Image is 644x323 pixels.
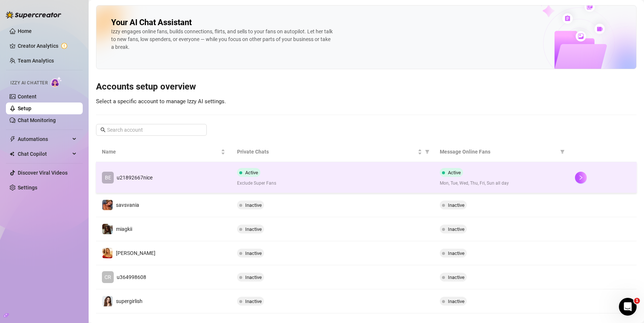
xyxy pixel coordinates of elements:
[18,170,68,176] a: Discover Viral Videos
[102,296,113,306] img: supergirlish
[116,202,139,208] span: savsvania
[102,224,113,234] img: miagkii
[245,170,258,175] span: Active
[111,28,333,51] div: Izzy engages online fans, builds connections, flirts, and sells to your fans on autopilot. Let he...
[231,142,434,162] th: Private Chats
[425,149,429,154] span: filter
[560,149,565,154] span: filter
[117,274,146,280] span: u364998608
[6,11,61,18] img: logo-BBDzfeDw.svg
[105,273,111,281] span: CR
[18,148,70,160] span: Chat Copilot
[18,185,37,191] a: Settings
[102,148,219,156] span: Name
[245,202,262,208] span: Inactive
[448,299,465,304] span: Inactive
[440,148,557,156] span: Message Online Fans
[619,298,637,316] iframe: Intercom live chat
[102,200,113,210] img: savsvania
[237,148,416,156] span: Private Chats
[10,80,48,87] span: Izzy AI Chatter
[634,298,640,304] span: 1
[96,98,226,105] span: Select a specific account to manage Izzy AI settings.
[578,175,583,180] span: right
[116,250,155,256] span: [PERSON_NAME]
[100,127,106,132] span: search
[4,313,9,318] span: build
[440,180,563,187] span: Mon, Tue, Wed, Thu, Fri, Sun all day
[245,275,262,280] span: Inactive
[96,81,637,93] h3: Accounts setup overview
[559,146,566,157] span: filter
[448,250,465,256] span: Inactive
[448,226,465,232] span: Inactive
[245,299,262,304] span: Inactive
[424,146,431,157] span: filter
[111,17,192,28] h2: Your AI Chat Assistant
[18,117,56,123] a: Chat Monitoring
[18,40,77,52] a: Creator Analytics exclamation-circle
[102,248,113,258] img: mikayla_demaiter
[448,275,465,280] span: Inactive
[18,58,54,64] a: Team Analytics
[18,94,37,100] a: Content
[237,180,428,187] span: Exclude Super Fans
[18,28,32,34] a: Home
[51,77,62,87] img: AI Chatter
[575,172,587,184] button: right
[105,174,111,182] span: BE
[116,226,132,232] span: miagkii
[116,298,143,304] span: supergirlish
[245,250,262,256] span: Inactive
[117,175,153,181] span: u21892667nice
[18,133,70,145] span: Automations
[18,105,31,111] a: Setup
[10,136,16,142] span: thunderbolt
[245,226,262,232] span: Inactive
[96,142,231,162] th: Name
[10,151,14,157] img: Chat Copilot
[107,126,196,134] input: Search account
[448,202,465,208] span: Inactive
[448,170,461,175] span: Active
